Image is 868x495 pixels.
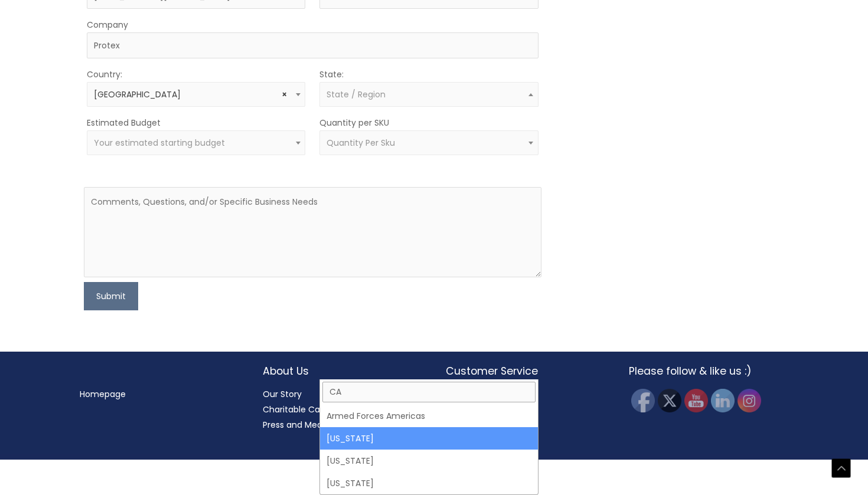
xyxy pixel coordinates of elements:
[80,388,126,400] a: Homepage
[84,282,138,310] button: Submit
[94,89,299,100] span: United States
[320,405,537,427] li: Armed Forces Americas
[631,389,655,412] img: Facebook
[263,386,422,432] nav: About Us
[320,450,537,472] li: [US_STATE]
[21,455,847,456] div: Copyright © 2025
[87,32,538,58] input: Company Name
[263,363,422,379] h2: About Us
[319,115,389,130] label: Quantity per SKU
[263,404,339,415] a: Charitable Causes
[658,389,681,412] img: Twitter
[629,363,788,379] h2: Please follow & like us :)
[327,88,386,100] span: State / Region
[320,427,537,450] li: [US_STATE]
[263,419,329,431] a: Press and Media
[87,67,122,82] label: Country:
[263,388,302,400] a: Our Story
[319,67,344,82] label: State:
[327,137,395,149] span: Quantity Per Sku
[87,17,128,32] label: Company
[446,363,605,379] h2: Customer Service
[94,137,225,149] span: Your estimated starting budget
[80,386,239,402] nav: Menu
[87,115,161,130] label: Estimated Budget
[87,82,305,107] span: United States
[21,457,847,458] div: All material on this Website, including design, text, images, logos and sounds, are owned by Cosm...
[282,89,287,100] span: Remove all items
[320,472,537,494] li: [US_STATE]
